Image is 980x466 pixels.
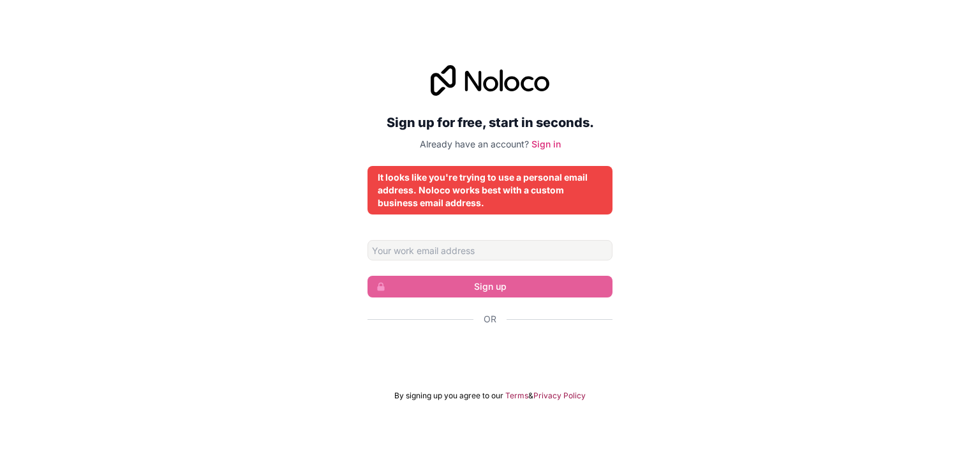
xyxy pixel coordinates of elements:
[420,139,529,149] span: Already have an account?
[531,139,561,149] a: Sign in
[367,111,612,134] h2: Sign up for free, start in seconds.
[367,276,612,297] button: Sign up
[394,391,503,401] span: By signing up you agree to our
[367,240,612,260] input: Email address
[528,391,533,401] span: &
[484,313,496,326] span: Or
[533,391,586,401] a: Privacy Policy
[378,171,602,209] div: It looks like you're trying to use a personal email address. Noloco works best with a custom busi...
[505,391,528,401] a: Terms
[361,340,619,368] iframe: Sign in with Google Button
